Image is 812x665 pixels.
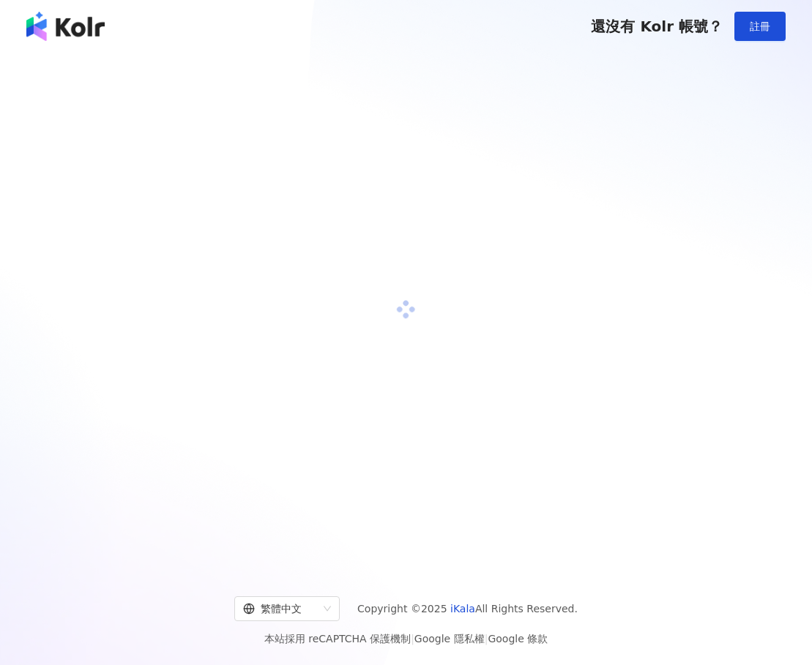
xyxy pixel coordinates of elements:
div: 繁體中文 [243,597,318,620]
span: | [485,633,488,645]
a: Google 條款 [488,633,548,645]
a: Google 隱私權 [414,633,485,645]
button: 註冊 [734,12,786,41]
img: logo [26,12,105,41]
span: Copyright © 2025 All Rights Reserved. [357,600,578,617]
span: 註冊 [750,20,770,32]
a: iKala [450,603,475,615]
span: 本站採用 reCAPTCHA 保護機制 [264,630,548,647]
span: 還沒有 Kolr 帳號？ [591,18,723,35]
span: | [411,633,414,645]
